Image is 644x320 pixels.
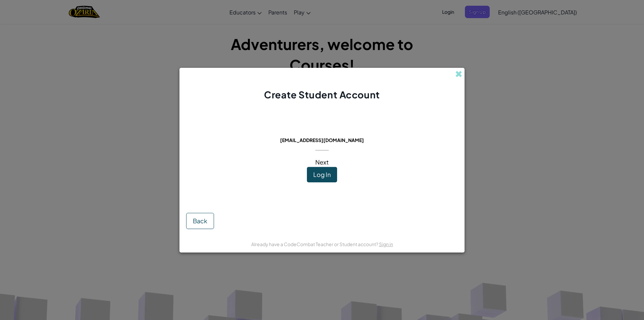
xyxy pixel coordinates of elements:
[193,217,207,225] span: Back
[315,158,329,166] span: Next
[251,241,379,247] span: Already have a CodeCombat Teacher or Student account?
[275,128,370,135] span: This email is already in use:
[313,171,331,178] span: Log In
[307,167,337,182] button: Log In
[379,241,393,247] a: Sign in
[264,89,380,100] span: Create Student Account
[280,137,364,143] span: [EMAIL_ADDRESS][DOMAIN_NAME]
[186,213,214,229] button: Back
